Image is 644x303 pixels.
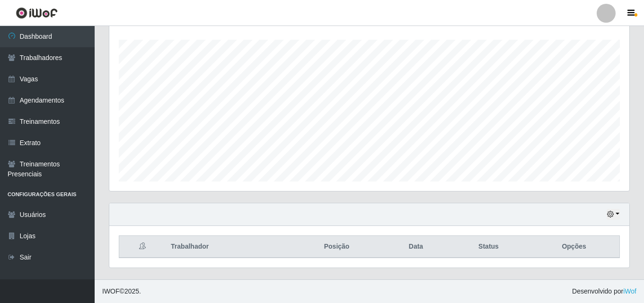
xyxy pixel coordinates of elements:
img: CoreUI Logo [16,7,58,19]
th: Data [383,236,449,258]
a: iWof [623,287,636,295]
span: Desenvolvido por [572,286,636,296]
th: Trabalhador [165,236,290,258]
th: Opções [529,236,619,258]
th: Posição [290,236,383,258]
span: © 2025 . [102,286,141,296]
span: IWOF [102,287,120,295]
th: Status [449,236,529,258]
